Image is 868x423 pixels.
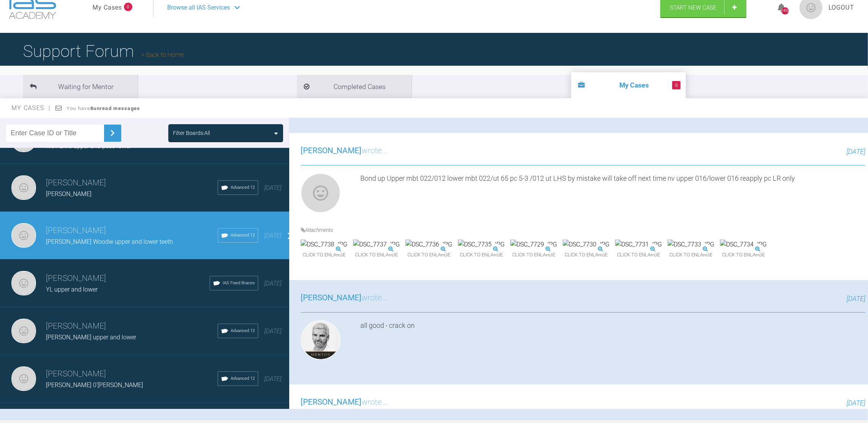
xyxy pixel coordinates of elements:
span: Click to enlarge [668,249,714,261]
h3: [PERSON_NAME] [46,320,218,333]
span: Click to enlarge [510,249,557,261]
img: DSC_7731.JPG [615,240,662,250]
img: DSC_7737.JPG [353,240,400,250]
li: My Cases [571,72,686,98]
a: Logout [829,3,854,13]
img: DSC_7733.JPG [668,240,714,250]
div: all good - crack on [360,320,865,363]
img: chevronRight.28bd32b0.svg [106,127,119,139]
span: [DATE] [264,327,282,335]
h3: [PERSON_NAME] [46,224,218,237]
img: Neil Fearns [11,271,36,295]
h3: wrote... [301,396,388,409]
div: Filter Boards: All [173,129,210,137]
img: Neil Fearns [11,223,36,248]
span: [PERSON_NAME] [46,190,91,198]
span: [PERSON_NAME] [301,293,362,302]
span: [PERSON_NAME] Woodw upper and lower teeth [46,238,173,245]
h4: Attachments [301,226,865,234]
span: Advanced 12 [231,375,255,382]
span: Click to enlarge [563,249,609,261]
div: Bond up Upper mbt 022/012 lower mbt 022/ut 65 pc 5-3 /012 ut LHS by mistake will take off next ti... [360,173,865,216]
span: Start New Case [670,4,717,11]
span: Click to enlarge [353,249,400,261]
span: [PERSON_NAME] [301,397,362,407]
input: Enter Case ID or Title [6,125,104,142]
span: Click to enlarge [615,249,662,261]
span: [DATE] [847,147,865,156]
span: [DATE] [847,295,865,303]
img: Neil Fearns [11,319,36,343]
img: DSC_7736.JPG [406,240,452,250]
li: Waiting for Mentor [23,75,138,98]
span: Advanced 12 [231,184,255,191]
span: 8 [124,3,132,11]
h3: wrote... [301,292,388,305]
span: 8 [672,81,681,89]
span: [PERSON_NAME] [301,146,362,155]
span: Advanced 12 [231,327,255,334]
h3: [PERSON_NAME] [46,368,218,381]
span: [DATE] [264,375,282,382]
span: YL upper and lower [46,286,98,293]
span: Click to enlarge [720,249,767,261]
div: 1400 [782,7,789,15]
span: [DATE] [264,280,282,287]
span: IAS Fixed Braces [223,280,255,287]
img: Neil Fearns [11,175,36,200]
span: [DATE] [264,184,282,191]
span: Click to enlarge [458,249,505,261]
span: You have [67,105,140,111]
strong: 8 unread messages [90,105,140,111]
span: [PERSON_NAME] upper and lower [46,334,136,341]
span: [PERSON_NAME] 0'[PERSON_NAME] [46,381,143,389]
h3: wrote... [301,144,388,157]
img: DSC_7730.JPG [563,240,609,250]
span: Click to enlarge [406,249,452,261]
h1: Support Forum [23,38,184,65]
h3: [PERSON_NAME] [46,272,210,285]
span: Click to enlarge [301,249,347,261]
span: [DATE] [264,232,282,239]
img: DSC_7735.JPG [458,240,505,250]
span: Advanced 12 [231,232,255,239]
span: [DATE] [847,399,865,407]
span: My Cases [11,104,51,112]
a: My Cases [93,3,122,13]
img: Neil Fearns [301,173,340,213]
img: Ross Hobson [301,320,340,360]
img: DSC_7734.JPG [720,240,767,250]
img: Neil Fearns [11,366,36,391]
a: Back to Home [142,51,184,58]
img: DSC_7729.JPG [510,240,557,250]
span: Browse all IAS Services [167,3,230,13]
h3: [PERSON_NAME] [46,177,218,190]
img: DSC_7738.JPG [301,240,347,250]
li: Completed Cases [297,75,412,98]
